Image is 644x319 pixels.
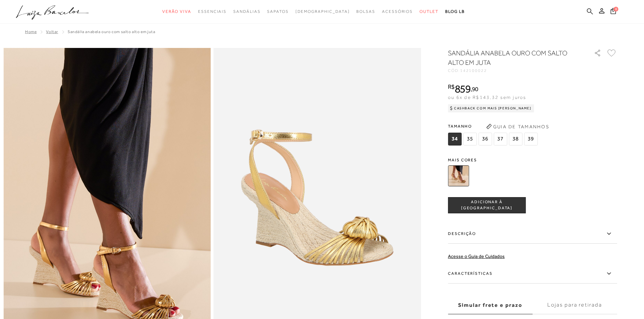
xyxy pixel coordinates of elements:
[460,68,487,73] span: 142100022
[445,9,465,14] span: BLOG LB
[448,197,526,213] button: ADICIONAR À [GEOGRAPHIC_DATA]
[162,9,191,14] span: Verão Viva
[46,29,58,34] a: Voltar
[267,9,288,14] span: Sapatos
[614,7,618,11] span: 0
[295,5,350,18] a: noSubCategoriesText
[448,95,526,100] span: ou 6x de R$143,32 sem juros
[532,296,617,314] label: Lojas para retirada
[68,29,155,34] span: SANDÁLIA ANABELA OURO COM SALTO ALTO EM JUTA
[448,133,461,145] span: 34
[448,121,539,131] span: Tamanho
[162,5,191,18] a: categoryNavScreenReaderText
[448,104,534,112] div: Cashback com Mais [PERSON_NAME]
[25,29,37,34] a: Home
[478,133,492,145] span: 36
[420,9,438,14] span: Outlet
[448,158,617,162] span: Mais cores
[198,9,226,14] span: Essenciais
[524,133,538,145] span: 39
[463,133,477,145] span: 35
[448,69,583,73] div: CÓD:
[448,48,575,67] h1: SANDÁLIA ANABELA OURO COM SALTO ALTO EM JUTA
[448,199,525,211] span: ADICIONAR À [GEOGRAPHIC_DATA]
[609,7,618,17] button: 0
[356,9,375,14] span: Bolsas
[448,224,617,244] label: Descrição
[445,5,465,18] a: BLOG LB
[509,133,522,145] span: 38
[472,85,478,92] span: 90
[448,264,617,284] label: Características
[356,5,375,18] a: categoryNavScreenReaderText
[448,254,505,259] a: Acesse o Guia de Cuidados
[455,83,471,95] span: 859
[382,9,413,14] span: Acessórios
[233,9,260,14] span: Sandálias
[448,84,455,90] i: R$
[233,5,260,18] a: categoryNavScreenReaderText
[471,86,478,92] i: ,
[420,5,438,18] a: categoryNavScreenReaderText
[494,133,507,145] span: 37
[295,9,350,14] span: [DEMOGRAPHIC_DATA]
[448,296,532,314] label: Simular frete e prazo
[198,5,226,18] a: categoryNavScreenReaderText
[382,5,413,18] a: categoryNavScreenReaderText
[448,165,469,186] img: SANDÁLIA ANABELA OURO COM SALTO ALTO EM JUTA
[484,121,551,132] button: Guia de Tamanhos
[267,5,288,18] a: categoryNavScreenReaderText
